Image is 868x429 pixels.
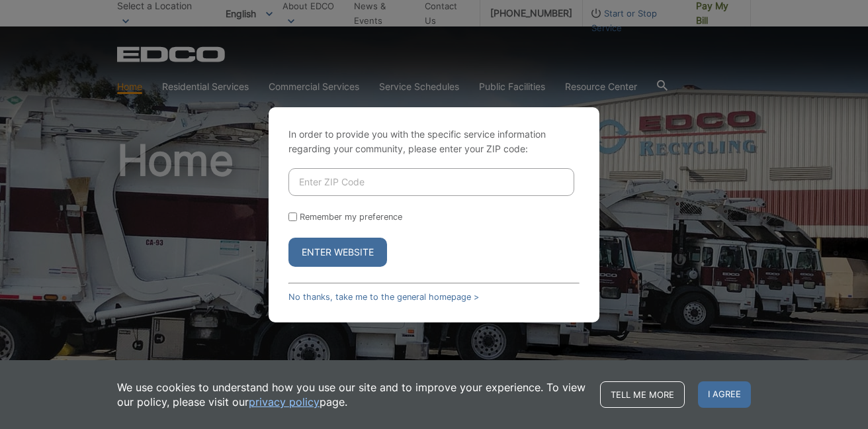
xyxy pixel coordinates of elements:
p: We use cookies to understand how you use our site and to improve your experience. To view our pol... [117,380,587,409]
a: Tell me more [600,381,685,408]
span: I agree [698,381,751,408]
button: Enter Website [288,238,387,267]
label: Remember my preference [300,212,402,222]
a: privacy policy [249,395,320,409]
input: Enter ZIP Code [288,168,574,196]
p: In order to provide you with the specific service information regarding your community, please en... [288,127,580,156]
a: No thanks, take me to the general homepage > [288,292,479,302]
